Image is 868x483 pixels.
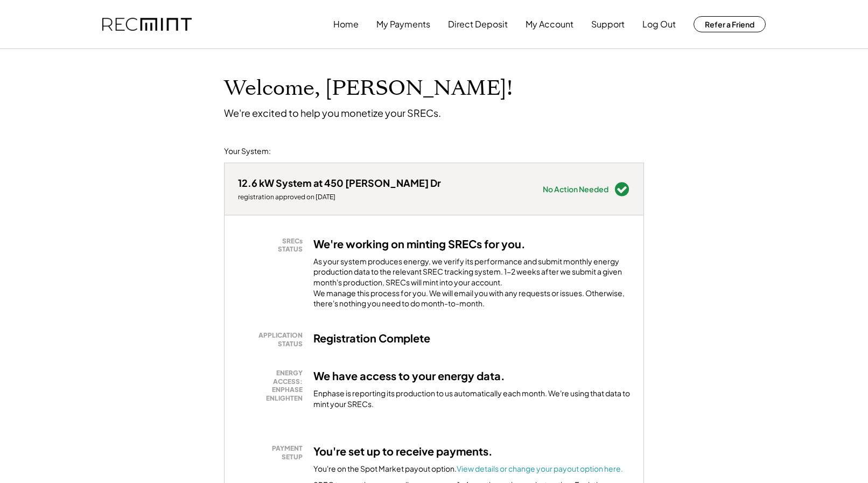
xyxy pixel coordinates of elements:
button: My Account [526,13,573,35]
a: View details or change your payout option here. [457,464,623,473]
h3: You're set up to receive payments. [313,444,493,458]
button: Log Out [642,13,676,35]
h3: We have access to your energy data. [313,369,505,383]
h1: Welcome, [PERSON_NAME]! [224,76,513,101]
button: Support [591,13,625,35]
div: You're on the Spot Market payout option. [313,464,623,474]
div: 12.6 kW System at 450 [PERSON_NAME] Dr [238,177,441,189]
div: Enphase is reporting its production to us automatically each month. We're using that data to mint... [313,388,630,409]
div: SRECs STATUS [243,237,303,254]
div: registration approved on [DATE] [238,193,441,201]
h3: We're working on minting SRECs for you. [313,237,526,251]
div: No Action Needed [543,185,608,193]
img: recmint-logotype%403x.png [102,18,192,31]
button: My Payments [376,13,430,35]
button: Home [333,13,359,35]
div: We're excited to help you monetize your SRECs. [224,107,441,119]
button: Direct Deposit [448,13,508,35]
div: PAYMENT SETUP [243,444,303,461]
div: As your system produces energy, we verify its performance and submit monthly energy production da... [313,256,630,314]
h3: Registration Complete [313,331,430,345]
button: Refer a Friend [694,16,766,32]
div: APPLICATION STATUS [243,331,303,348]
div: ENERGY ACCESS: ENPHASE ENLIGHTEN [243,369,303,402]
div: Your System: [224,146,271,157]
